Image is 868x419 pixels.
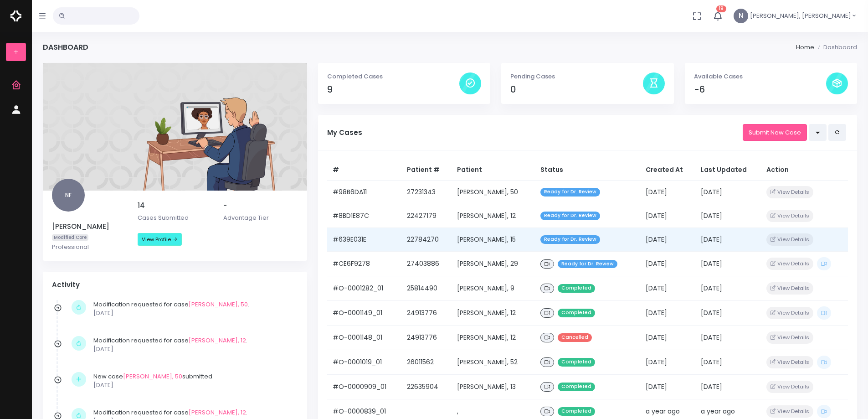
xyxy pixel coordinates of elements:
[452,180,535,204] td: [PERSON_NAME], 50
[189,300,248,309] a: [PERSON_NAME], 50
[452,252,535,276] td: [PERSON_NAME], 29
[327,72,459,81] p: Completed Cases
[189,336,246,345] a: [PERSON_NAME], 12
[734,9,748,23] span: N
[327,204,401,228] td: #8BD1E87C
[93,309,293,318] p: [DATE]
[452,326,535,350] td: [PERSON_NAME], 12
[640,326,696,350] td: [DATE]
[138,213,212,222] p: Cases Submitted
[327,350,401,374] td: #O-0001019_01
[535,160,640,181] th: Status
[695,326,761,350] td: [DATE]
[540,235,600,244] span: Ready for Dr. Review
[766,186,813,198] button: View Details
[540,212,600,220] span: Ready for Dr. Review
[743,124,807,141] a: Submit New Case
[640,252,696,276] td: [DATE]
[761,160,848,181] th: Action
[93,372,293,390] div: New case submitted.
[695,160,761,181] th: Last Updated
[401,160,452,181] th: Patient #
[138,202,212,210] h5: 14
[327,180,401,204] td: #98B6DA11
[814,43,857,52] li: Dashboard
[695,300,761,325] td: [DATE]
[695,180,761,204] td: [DATE]
[695,350,761,374] td: [DATE]
[766,233,813,246] button: View Details
[558,407,595,416] span: Completed
[640,350,696,374] td: [DATE]
[401,326,452,350] td: 24913776
[43,43,88,52] h4: Dashboard
[510,72,642,81] p: Pending Cases
[401,180,452,204] td: 27231343
[401,276,452,301] td: 25814490
[766,210,813,222] button: View Details
[401,300,452,325] td: 24913776
[540,188,600,197] span: Ready for Dr. Review
[401,252,452,276] td: 27403886
[766,331,813,344] button: View Details
[766,282,813,295] button: View Details
[327,129,743,137] h5: My Cases
[796,43,814,52] li: Home
[640,228,696,252] td: [DATE]
[327,228,401,252] td: #639E031E
[52,281,298,289] h4: Activity
[452,160,535,181] th: Patient
[640,375,696,399] td: [DATE]
[640,300,696,325] td: [DATE]
[510,84,642,95] h4: 0
[327,160,401,181] th: #
[558,383,595,391] span: Completed
[695,252,761,276] td: [DATE]
[52,234,88,241] span: Modified Core
[401,204,452,228] td: 22427179
[695,228,761,252] td: [DATE]
[452,276,535,301] td: [PERSON_NAME], 9
[401,228,452,252] td: 22784270
[93,381,293,390] p: [DATE]
[93,345,293,354] p: [DATE]
[452,350,535,374] td: [PERSON_NAME], 52
[10,6,21,26] img: Logo Horizontal
[52,243,127,252] p: Professional
[766,307,813,319] button: View Details
[766,381,813,393] button: View Details
[452,204,535,228] td: [PERSON_NAME], 12
[327,276,401,301] td: #O-0001282_01
[558,284,595,293] span: Completed
[695,276,761,301] td: [DATE]
[138,233,182,246] a: View Profile
[327,84,459,95] h4: 9
[123,372,182,381] a: [PERSON_NAME], 50
[327,375,401,399] td: #O-0000909_01
[223,202,298,210] h5: -
[93,336,293,354] div: Modification requested for case .
[640,204,696,228] td: [DATE]
[716,5,726,12] span: 19
[327,326,401,350] td: #O-0001148_01
[558,333,592,342] span: Cancelled
[452,228,535,252] td: [PERSON_NAME], 15
[695,375,761,399] td: [DATE]
[766,356,813,368] button: View Details
[694,72,826,81] p: Available Cases
[750,11,851,21] span: [PERSON_NAME], [PERSON_NAME]
[640,160,696,181] th: Created At
[558,309,595,317] span: Completed
[694,84,826,95] h4: -6
[558,260,617,269] span: Ready for Dr. Review
[766,258,813,270] button: View Details
[401,375,452,399] td: 22635904
[640,276,696,301] td: [DATE]
[93,300,293,318] div: Modification requested for case .
[401,350,452,374] td: 26011562
[558,358,595,367] span: Completed
[327,300,401,325] td: #O-0001149_01
[189,408,246,417] a: [PERSON_NAME], 12
[452,375,535,399] td: [PERSON_NAME], 13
